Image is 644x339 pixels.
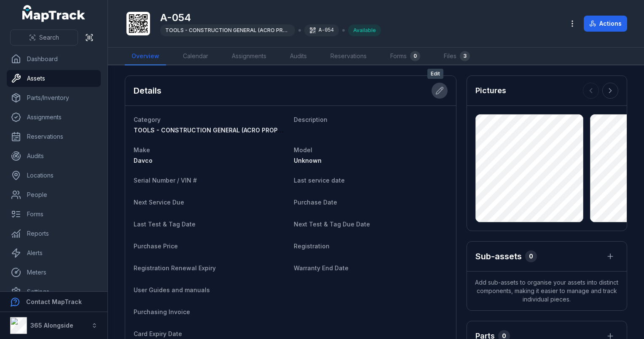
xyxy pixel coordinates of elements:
[467,272,627,310] span: Add sub-assets to organise your assets into distinct components, making it easier to manage and t...
[294,116,327,123] span: Description
[437,48,477,65] a: Files3
[134,85,161,97] h2: Details
[7,70,101,87] a: Assets
[160,11,381,24] h1: A-054
[304,24,339,36] div: A-054
[165,27,347,33] span: TOOLS - CONSTRUCTION GENERAL (ACRO PROPS, HAND TOOLS, ETC)
[30,322,73,329] strong: 365 Alongside
[7,225,101,242] a: Reports
[134,242,178,250] span: Purchase Price
[294,264,349,272] span: Warranty End Date
[410,51,420,61] div: 0
[225,48,273,65] a: Assignments
[134,308,190,315] span: Purchasing Invoice
[7,283,101,300] a: Settings
[7,245,101,261] a: Alerts
[7,109,101,126] a: Assignments
[176,48,215,65] a: Calendar
[294,221,370,228] span: Next Test & Tag Due Date
[134,177,197,184] span: Serial Number / VIN #
[7,264,101,281] a: Meters
[7,167,101,184] a: Locations
[134,126,343,134] span: TOOLS - CONSTRUCTION GENERAL (ACRO PROPS, HAND TOOLS, ETC)
[7,128,101,145] a: Reservations
[348,24,381,36] div: Available
[134,286,210,293] span: User Guides and manuals
[283,48,314,65] a: Audits
[324,48,373,65] a: Reservations
[294,242,330,250] span: Registration
[384,48,427,65] a: Forms0
[125,48,166,65] a: Overview
[134,221,196,228] span: Last Test & Tag Date
[134,116,161,123] span: Category
[39,33,59,42] span: Search
[7,148,101,164] a: Audits
[294,177,345,184] span: Last service date
[134,157,153,164] span: Davco
[294,146,312,153] span: Model
[7,51,101,67] a: Dashboard
[10,30,78,46] button: Search
[475,85,506,97] h3: Pictures
[294,199,337,206] span: Purchase Date
[134,264,216,272] span: Registration Renewal Expiry
[427,69,443,79] span: Edit
[584,16,627,32] button: Actions
[525,250,537,262] div: 0
[7,206,101,223] a: Forms
[460,51,470,61] div: 3
[22,5,86,22] a: MapTrack
[7,89,101,106] a: Parts/Inventory
[26,298,82,305] strong: Contact MapTrack
[134,330,182,337] span: Card Expiry Date
[134,146,150,153] span: Make
[7,186,101,203] a: People
[134,199,184,206] span: Next Service Due
[475,250,522,262] h2: Sub-assets
[294,157,322,164] span: Unknown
